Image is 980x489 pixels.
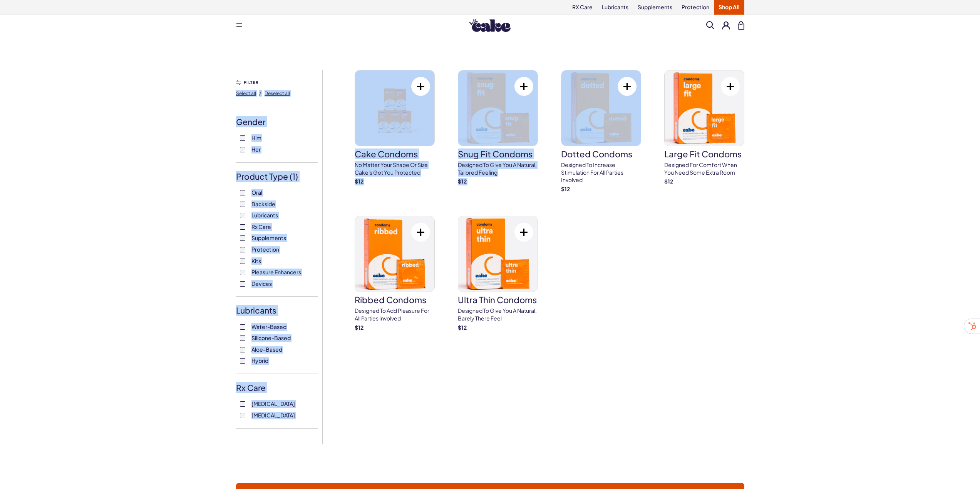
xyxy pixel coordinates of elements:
img: Hello Cake [469,19,511,32]
h3: Ultra Thin Condoms [458,295,538,304]
a: Large Fit CondomsLarge Fit CondomsDesigned for comfort when you need some extra room$12 [664,70,744,185]
span: Pleasure Enhancers [251,267,301,277]
input: Lubricants [240,213,245,218]
h3: Dotted Condoms [561,150,641,158]
input: Her [240,147,245,152]
strong: $ 12 [355,324,364,331]
p: No matter your shape or size Cake's got you protected [355,161,435,176]
p: Designed to add pleasure for all parties involved [355,307,435,322]
h3: Ribbed Condoms [355,295,435,304]
button: Select all [236,87,256,99]
img: Cake Condoms [355,70,434,146]
span: Deselect all [265,90,290,96]
strong: $ 12 [355,178,364,185]
input: Him [240,135,245,141]
input: [MEDICAL_DATA] [240,401,245,407]
span: Select all [236,90,256,96]
span: Oral [251,187,262,197]
strong: $ 12 [458,178,467,185]
img: Large Fit Condoms [665,70,744,146]
p: Designed to increase stimulation for all parties involved [561,161,641,184]
span: Supplements [251,233,286,243]
span: Him [251,133,261,143]
span: / [259,90,261,97]
span: Devices [251,279,272,289]
span: Kits [251,256,261,266]
p: Designed to give you a natural, barely there feel [458,307,538,322]
span: Silicone-Based [251,333,291,343]
input: Backside [240,202,245,207]
input: Rx Care [240,224,245,230]
img: Ribbed Condoms [355,216,434,292]
img: Ultra Thin Condoms [458,216,538,292]
input: Hybrid [240,358,245,364]
span: Hybrid [251,355,268,365]
a: Cake CondomsCake CondomsNo matter your shape or size Cake's got you protected$12 [355,70,435,185]
input: Water-Based [240,324,245,330]
strong: $ 12 [664,178,673,185]
strong: $ 12 [458,324,467,331]
img: Snug Fit Condoms [458,70,538,146]
input: Supplements [240,235,245,241]
span: Rx Care [251,222,271,232]
strong: $ 12 [561,185,570,192]
a: Dotted CondomsDotted CondomsDesigned to increase stimulation for all parties involved$12 [561,70,641,193]
a: Snug Fit CondomsSnug Fit CondomsDesigned to give you a natural, tailored feeling$12 [458,70,538,185]
input: Pleasure Enhancers [240,270,245,275]
span: [MEDICAL_DATA] [251,399,295,409]
input: Kits [240,259,245,264]
span: Protection [251,244,279,254]
input: Oral [240,190,245,195]
span: Aloe-Based [251,344,282,354]
span: Backside [251,199,275,209]
button: Deselect all [265,87,290,99]
span: Lubricants [251,210,278,220]
input: Protection [240,247,245,252]
h3: Large Fit Condoms [664,150,744,158]
input: [MEDICAL_DATA] [240,413,245,418]
input: Devices [240,281,245,287]
h3: Snug Fit Condoms [458,150,538,158]
img: Dotted Condoms [561,70,641,146]
p: Designed for comfort when you need some extra room [664,161,744,176]
a: Ultra Thin CondomsUltra Thin CondomsDesigned to give you a natural, barely there feel$12 [458,216,538,331]
span: Her [251,144,261,154]
span: Water-Based [251,322,286,332]
p: Designed to give you a natural, tailored feeling [458,161,538,176]
a: Ribbed CondomsRibbed CondomsDesigned to add pleasure for all parties involved$12 [355,216,435,331]
input: Aloe-Based [240,347,245,352]
h3: Cake Condoms [355,150,435,158]
input: Silicone-Based [240,335,245,341]
span: [MEDICAL_DATA] [251,410,295,420]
